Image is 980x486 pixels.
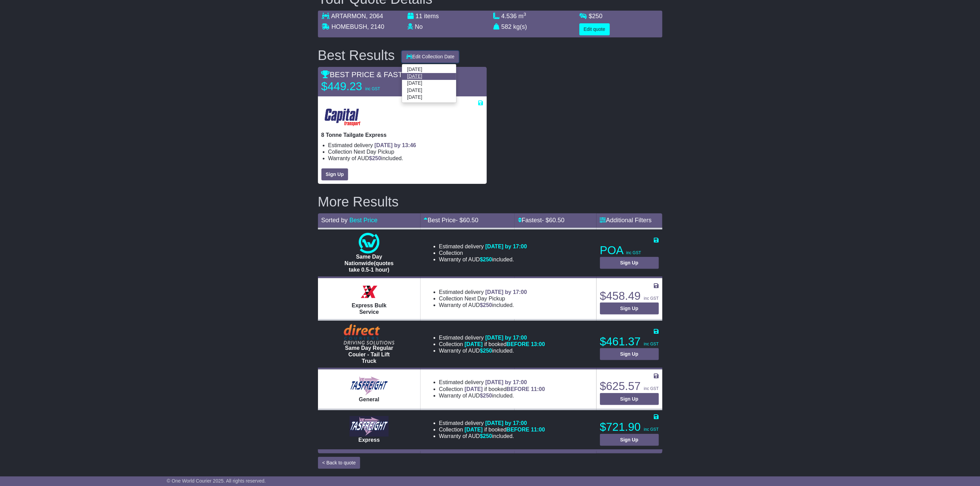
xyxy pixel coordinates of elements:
span: No [415,23,423,30]
span: 250 [483,348,492,354]
li: Warranty of AUD included. [439,347,545,354]
li: Warranty of AUD included. [439,302,527,308]
span: [DATE] by 17:00 [485,244,527,249]
span: inc GST [626,250,641,255]
span: 250 [592,13,603,20]
span: ARTARMON [331,13,366,20]
img: Tasfreight: Express [350,416,389,437]
span: inc GST [644,296,659,301]
span: [DATE] by 17:00 [485,379,527,385]
a: Sign Up [600,434,659,446]
span: [DATE] [464,341,483,347]
span: [DATE] by 17:00 [485,420,527,426]
span: $ [369,155,381,161]
img: One World Courier: Same Day Nationwide(quotes take 0.5-1 hour) [359,233,379,253]
span: if booked [464,427,545,432]
span: Same Day Regular Couier - Tail Lift Truck [345,345,393,364]
a: [DATE] [402,94,456,101]
a: Sign Up [600,393,659,405]
li: Warranty of AUD included. [439,256,527,263]
span: Next Day Pickup [354,149,394,155]
a: Sign Up [321,168,349,180]
p: $458.49 [600,289,659,303]
span: Next Day Pickup [464,296,505,301]
span: $ [480,302,492,308]
span: m [519,13,527,20]
span: HOMEBUSH [332,23,367,30]
span: 60.50 [463,217,479,224]
li: Estimated delivery [328,142,483,149]
span: 13:00 [531,341,545,347]
span: BEFORE [507,427,530,432]
span: Express [358,437,380,443]
li: Warranty of AUD included. [328,155,483,162]
li: Estimated delivery [439,379,545,386]
span: 250 [483,302,492,308]
span: , 2064 [366,13,383,20]
span: [DATE] by 17:00 [485,335,527,341]
a: Sign Up [600,348,659,360]
li: Collection [439,250,527,256]
li: Collection [328,149,483,155]
a: Best Price [350,217,378,224]
span: 250 [483,393,492,399]
span: Same Day Nationwide(quotes take 0.5-1 hour) [345,254,394,273]
div: Best Results [315,48,399,63]
img: Tasfreight: General [350,376,389,396]
a: [DATE] [402,87,456,94]
span: [DATE] [464,386,483,392]
li: Warranty of AUD included. [439,392,545,399]
span: 60.50 [549,217,565,224]
h2: More Results [318,194,662,209]
span: kg(s) [513,23,527,30]
span: BEST PRICE & FASTEST [321,70,417,79]
span: if booked [464,341,545,347]
p: $449.23 [321,80,407,93]
button: Edit quote [579,23,610,35]
a: Sign Up [600,303,659,315]
li: Collection [439,341,545,347]
span: $ [480,257,492,262]
span: [DATE] [464,427,483,432]
span: - $ [542,217,565,224]
li: Collection [439,426,545,433]
img: Border Express: Express Bulk Service [359,282,379,302]
a: Best Price- $60.50 [424,217,479,224]
a: Additional Filters [600,217,652,224]
span: Sorted by [321,217,348,224]
button: Edit Collection Date [402,51,459,63]
a: [DATE] [402,73,456,80]
sup: 3 [524,12,527,17]
span: inc GST [644,386,659,391]
a: [DATE] [402,80,456,87]
span: inc GST [644,342,659,346]
span: Express Bulk Service [352,303,386,315]
li: Estimated delivery [439,289,527,295]
li: Estimated delivery [439,243,527,250]
span: [DATE] by 17:00 [485,289,527,295]
a: Fastest- $60.50 [518,217,565,224]
img: Direct: Same Day Regular Couier - Tail Lift Truck [344,324,394,345]
span: if booked [464,386,545,392]
li: Warranty of AUD included. [439,433,545,439]
li: Collection [439,295,527,302]
span: 582 [501,23,512,30]
span: $ [480,433,492,439]
span: $ [480,393,492,399]
p: $625.57 [600,379,659,393]
p: 8 Tonne Tailgate Express [321,132,483,138]
p: $721.90 [600,420,659,434]
img: CapitalTransport: 8 Tonne Tailgate Express [321,106,364,128]
span: - $ [456,217,479,224]
button: < Back to quote [318,457,361,469]
span: 11:00 [531,386,545,392]
a: Sign Up [600,257,659,269]
a: [DATE] [402,66,456,73]
p: $461.37 [600,335,659,348]
span: BEFORE [507,386,530,392]
span: 250 [483,257,492,262]
span: 250 [483,433,492,439]
span: items [424,13,439,20]
span: 11 [416,13,423,20]
span: $ [589,13,603,20]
